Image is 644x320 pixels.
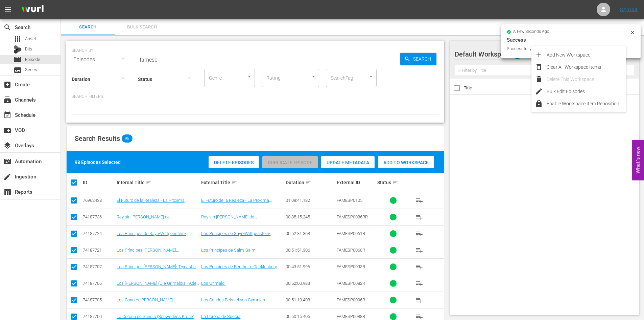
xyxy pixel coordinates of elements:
[535,75,543,83] span: delete
[547,73,626,85] div: Delete This Workspace
[392,179,398,186] span: sort
[262,160,318,165] span: Duplicate Episode
[286,314,334,319] div: 00:50:15.405
[305,179,311,186] span: sort
[535,51,543,59] span: add
[83,180,115,185] div: ID
[117,248,196,263] a: Los Príncipes [PERSON_NAME] (Adelsdynastien in [GEOGRAPHIC_DATA] - Die Fürsten zu [PERSON_NAME])
[14,56,22,64] span: Episode
[201,248,256,253] a: Los Príncipes de Salm-Salm
[117,214,187,230] a: Rey sin [PERSON_NAME] de [PERSON_NAME] (König ohne Krone - [PERSON_NAME] von Griechenland)
[3,142,11,150] span: Overlays
[529,79,572,98] th: Ext. ID
[25,36,36,42] span: Asset
[117,297,195,313] a: Los Condes [PERSON_NAME] (Adelsdynastien in [GEOGRAPHIC_DATA]: Die Grafen [PERSON_NAME])
[16,2,49,18] img: ans4CAIJ8jUAAAAAAAAAAAAAAAAAAAAAAAAgQb4GAAAAAAAAAAAAAAAAAAAAAAAAJMjXAAAAAAAAAAAAAAAAAAAAAAAAgAT5G...
[410,53,436,65] span: Search
[337,231,365,236] span: FAMESP0061R
[119,23,165,31] span: Bulk Search
[415,213,423,221] span: playlist_add
[337,180,375,185] div: External ID
[117,178,199,187] div: Internal Title
[321,160,375,165] span: Update Metadata
[83,198,115,203] div: 76962438
[513,29,549,35] span: a few seconds ago
[201,214,257,225] a: Rey sin [PERSON_NAME] de [PERSON_NAME]
[262,156,318,168] button: Duplicate Episode
[209,160,259,165] span: Delete Episodes
[415,196,423,205] span: playlist_add
[65,23,111,31] span: Search
[632,140,644,180] button: Open Feedback Widget
[14,66,22,74] span: Series
[455,45,627,64] div: Default Workspace
[464,79,529,98] th: Title
[209,156,259,168] button: Delete Episodes
[507,45,628,52] div: Successfully cleared all workspace items
[3,188,11,196] span: Reports
[14,45,22,54] div: Bits
[321,156,375,168] button: Update Metadata
[3,23,11,31] span: Search
[411,259,427,275] button: playlist_add
[415,296,423,304] span: playlist_add
[286,198,334,203] div: 01:08:41.182
[117,231,193,241] a: Los Príncipes de Sayn-Wittgenstein-Berleburg (Sayn-Wittgenstein-Berleburg)
[14,35,22,43] span: Asset
[75,134,120,143] span: Search Results
[310,73,317,80] button: Open
[246,73,253,80] button: Open
[3,157,11,166] span: Automation
[3,126,11,134] span: VOD
[411,292,427,308] button: playlist_add
[146,179,152,186] span: sort
[117,314,194,319] a: La Corona de Suecia (Schwedens Krone)
[122,134,133,143] span: 98
[411,192,427,209] button: playlist_add
[4,5,12,14] span: menu
[286,214,334,219] div: 00:35:15.245
[547,61,626,73] div: Clear All Workspace Items
[535,87,543,95] span: edit
[83,248,115,253] div: 74187721
[25,66,37,73] span: Series
[415,246,423,254] span: playlist_add
[400,53,436,65] button: Search
[337,198,362,203] span: FAMESP0105
[3,173,11,181] span: Ingestion
[83,297,115,302] div: 74187705
[201,297,265,302] a: Los Condes Beissel von Gymnich
[25,56,40,63] span: Episode
[83,281,115,286] div: 74187706
[411,242,427,258] button: playlist_add
[286,248,334,253] div: 00:51:51.306
[337,264,365,269] span: FAMESP0093R
[201,314,240,319] a: La Corona de Suecia
[286,281,334,286] div: 00:52:00.983
[337,281,365,286] span: FAMESP0082R
[337,214,368,219] span: FAMESP0086RR
[286,231,334,236] div: 00:52:31.368
[547,49,626,61] div: Add New Workspace
[25,46,32,52] span: Bits
[75,159,121,166] div: 98 Episodes Selected
[83,264,115,269] div: 74187707
[513,48,522,62] span: 0
[72,50,131,69] div: Episodes
[547,98,626,110] div: Enable Workspace Item Reposition
[83,231,115,236] div: 74187724
[72,94,439,100] p: Search Filters:
[547,85,626,98] div: Bulk Edit Episodes
[415,263,423,271] span: playlist_add
[415,279,423,287] span: playlist_add
[507,36,635,44] div: Success
[368,73,374,80] button: Open
[201,231,273,241] a: Los Príncipes de Sayn-Wittgenstein-Berleburg
[3,96,11,104] span: Channels
[411,209,427,225] button: playlist_add
[411,226,427,242] button: playlist_add
[411,275,427,292] button: playlist_add
[286,297,334,302] div: 00:51:19.408
[535,100,543,108] span: lock
[3,111,11,119] span: Schedule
